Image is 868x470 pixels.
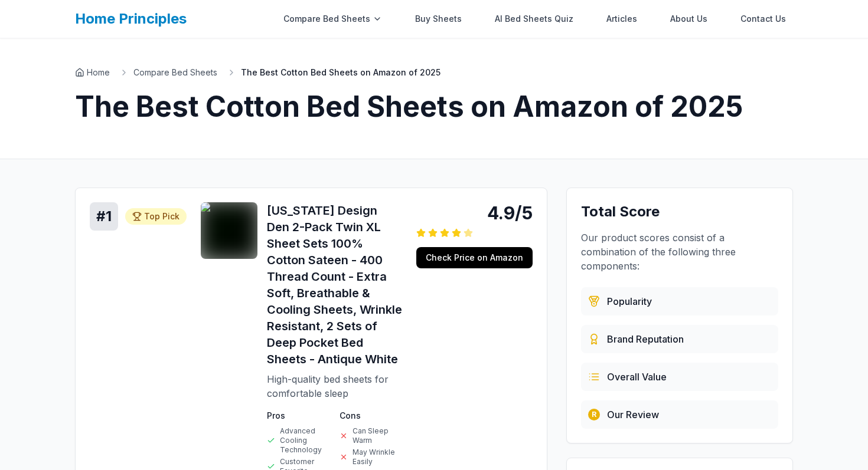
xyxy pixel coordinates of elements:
[733,7,793,31] a: Contact Us
[488,7,580,31] a: AI Bed Sheets Quiz
[340,448,403,466] li: May Wrinkle Easily
[75,67,110,78] a: Home
[340,410,403,422] h4: Cons
[416,247,533,268] a: Check Price on Amazon
[267,202,402,367] h3: [US_STATE] Design Den 2-Pack Twin XL Sheet Sets 100% Cotton Sateen - 400 Thread Count - Extra Sof...
[581,325,778,353] div: Evaluated from brand history, quality standards, and market presence
[267,410,330,422] h4: Pros
[663,7,714,31] a: About Us
[416,202,533,224] div: 4.9/5
[581,202,778,221] h3: Total Score
[607,332,684,346] span: Brand Reputation
[267,372,402,400] p: High-quality bed sheets for comfortable sleep
[607,407,659,422] span: Our Review
[607,370,667,384] span: Overall Value
[144,211,180,222] span: Top Pick
[581,363,778,391] div: Combines price, quality, durability, and customer satisfaction
[607,294,652,308] span: Popularity
[75,10,187,27] a: Home Principles
[133,67,217,78] a: Compare Bed Sheets
[581,400,778,429] div: Our team's hands-on testing and evaluation process
[276,7,389,31] div: Compare Bed Sheets
[90,202,118,231] div: # 1
[201,202,257,259] img: California Design Den 2-Pack Twin XL Sheet Sets 100% Cotton Sateen - 400 Thread Count - Extra Sof...
[75,67,793,78] nav: Breadcrumb
[241,67,440,78] span: The Best Cotton Bed Sheets on Amazon of 2025
[408,7,469,31] a: Buy Sheets
[581,287,778,315] div: Based on customer reviews, ratings, and sales data
[340,426,403,445] li: Can Sleep Warm
[599,7,644,31] a: Articles
[581,231,778,273] p: Our product scores consist of a combination of the following three components:
[592,410,596,419] span: R
[75,93,793,121] h1: The Best Cotton Bed Sheets on Amazon of 2025
[267,426,330,455] li: Advanced Cooling Technology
